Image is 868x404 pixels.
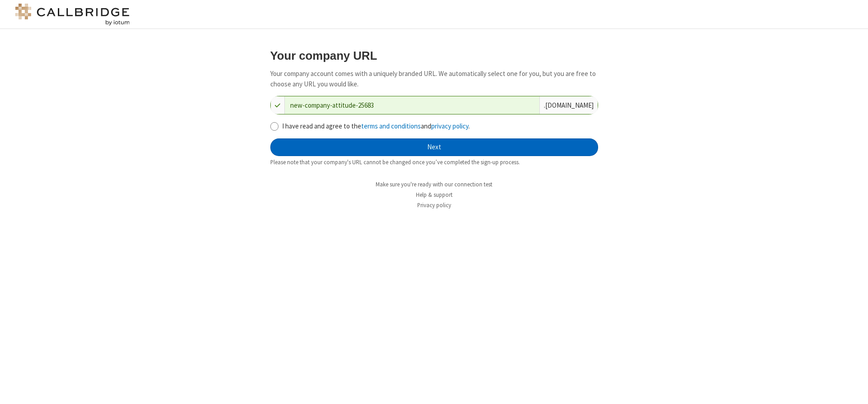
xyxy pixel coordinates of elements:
h3: Your company URL [270,49,598,62]
a: terms and conditions [361,122,421,130]
a: Make sure you're ready with our connection test [376,181,492,188]
label: I have read and agree to the and . [282,121,598,132]
input: Company URL [285,96,539,114]
a: Help & support [416,191,453,199]
div: . [DOMAIN_NAME] [539,96,598,114]
a: privacy policy [431,122,468,130]
div: Please note that your company's URL cannot be changed once you’ve completed the sign-up process. [270,158,598,166]
p: Your company account comes with a uniquely branded URL. We automatically select one for you, but ... [270,69,598,89]
a: Privacy policy [417,201,451,209]
img: logo@2x.png [14,4,131,25]
button: Next [270,138,598,157]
